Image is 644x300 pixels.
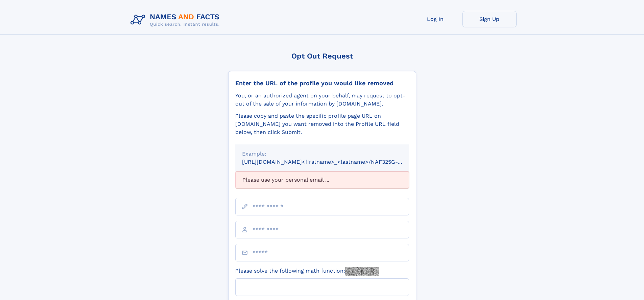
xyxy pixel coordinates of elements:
div: Example: [242,150,402,158]
div: Please use your personal email ... [235,171,409,188]
div: Opt Out Request [228,52,416,60]
a: Log In [408,11,462,27]
small: [URL][DOMAIN_NAME]<firstname>_<lastname>/NAF325G-xxxxxxxx [242,159,422,165]
img: Logo Names and Facts [128,11,225,29]
a: Sign Up [462,11,517,27]
div: Please copy and paste the specific profile page URL on [DOMAIN_NAME] you want removed into the Pr... [235,112,409,136]
div: You, or an authorized agent on your behalf, may request to opt-out of the sale of your informatio... [235,92,409,108]
div: Enter the URL of the profile you would like removed [235,79,409,87]
label: Please solve the following math function: [235,267,379,276]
